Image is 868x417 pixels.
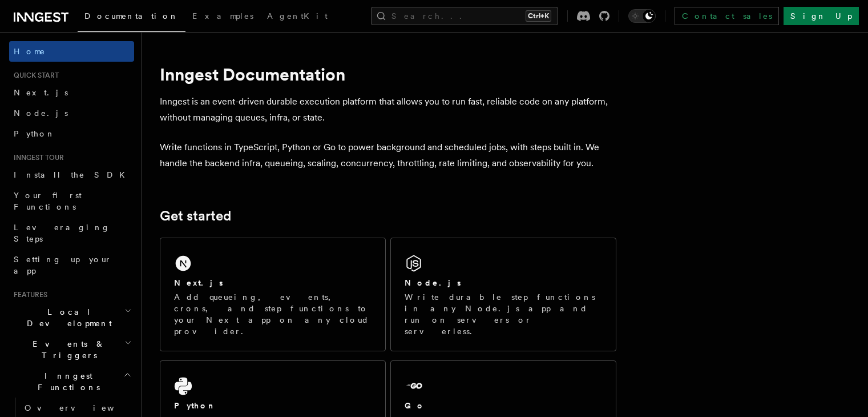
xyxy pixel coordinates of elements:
[14,191,82,211] span: Your first Functions
[9,165,134,185] a: Install the SDK
[405,291,602,337] p: Write durable step functions in any Node.js app and run on servers or serverless.
[192,11,253,21] span: Examples
[9,217,134,249] a: Leveraging Steps
[9,153,64,162] span: Inngest tour
[25,403,142,412] span: Overview
[14,88,68,97] span: Next.js
[14,129,55,138] span: Python
[9,302,134,334] button: Local Development
[14,223,110,243] span: Leveraging Steps
[9,103,134,123] a: Node.js
[9,306,124,329] span: Local Development
[14,109,68,118] span: Node.js
[14,170,132,179] span: Install the SDK
[9,290,47,299] span: Features
[9,334,134,366] button: Events & Triggers
[9,41,134,62] a: Home
[174,291,372,337] p: Add queueing, events, crons, and step functions to your Next app on any cloud provider.
[185,3,260,31] a: Examples
[9,338,124,361] span: Events & Triggers
[160,94,616,126] p: Inngest is an event-driven durable execution platform that allows you to run fast, reliable code ...
[9,185,134,217] a: Your first Functions
[9,82,134,103] a: Next.js
[390,238,616,351] a: Node.jsWrite durable step functions in any Node.js app and run on servers or serverless.
[174,400,216,411] h2: Python
[260,3,334,31] a: AgentKit
[628,9,656,23] button: Toggle dark mode
[405,277,461,288] h2: Node.js
[160,238,386,351] a: Next.jsAdd queueing, events, crons, and step functions to your Next app on any cloud provider.
[371,7,558,25] button: Search...Ctrl+K
[84,11,179,21] span: Documentation
[9,370,123,393] span: Inngest Functions
[405,400,425,411] h2: Go
[174,277,223,288] h2: Next.js
[78,3,185,32] a: Documentation
[14,255,112,275] span: Setting up your app
[526,10,551,22] kbd: Ctrl+K
[9,123,134,144] a: Python
[14,46,46,57] span: Home
[9,366,134,398] button: Inngest Functions
[9,71,59,80] span: Quick start
[160,139,616,171] p: Write functions in TypeScript, Python or Go to power background and scheduled jobs, with steps bu...
[267,11,328,21] span: AgentKit
[784,7,859,25] a: Sign Up
[160,208,231,224] a: Get started
[160,64,616,85] h1: Inngest Documentation
[9,249,134,281] a: Setting up your app
[675,7,779,25] a: Contact sales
